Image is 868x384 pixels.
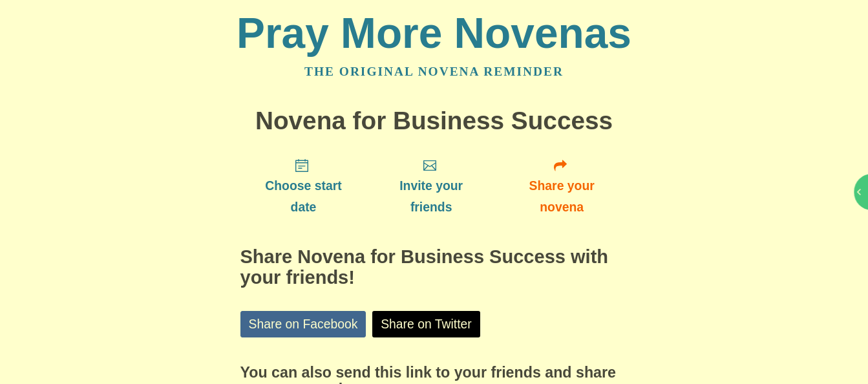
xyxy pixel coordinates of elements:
[379,175,482,218] span: Invite your friends
[366,147,495,224] a: Invite your friends
[304,65,564,78] a: The original novena reminder
[240,147,367,224] a: Choose start date
[509,175,615,218] span: Share your novena
[240,247,628,288] h2: Share Novena for Business Success with your friends!
[237,9,631,57] a: Pray More Novenas
[372,311,480,337] a: Share on Twitter
[240,107,628,135] h1: Novena for Business Success
[496,147,628,224] a: Share your novena
[240,311,366,337] a: Share on Facebook
[253,175,354,218] span: Choose start date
